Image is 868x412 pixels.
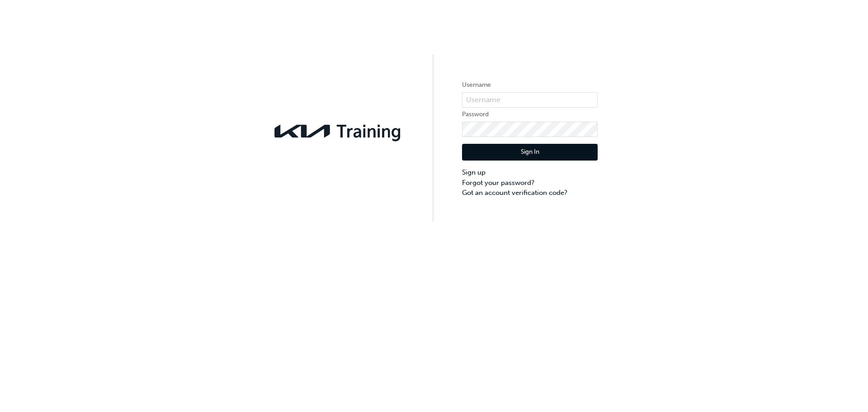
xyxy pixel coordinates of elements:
button: Sign In [462,144,598,161]
label: Username [462,80,598,90]
label: Password [462,109,598,120]
a: Forgot your password? [462,178,598,188]
input: Username [462,92,598,108]
a: Got an account verification code? [462,188,598,198]
a: Sign up [462,167,598,178]
img: kia-training [270,119,406,143]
